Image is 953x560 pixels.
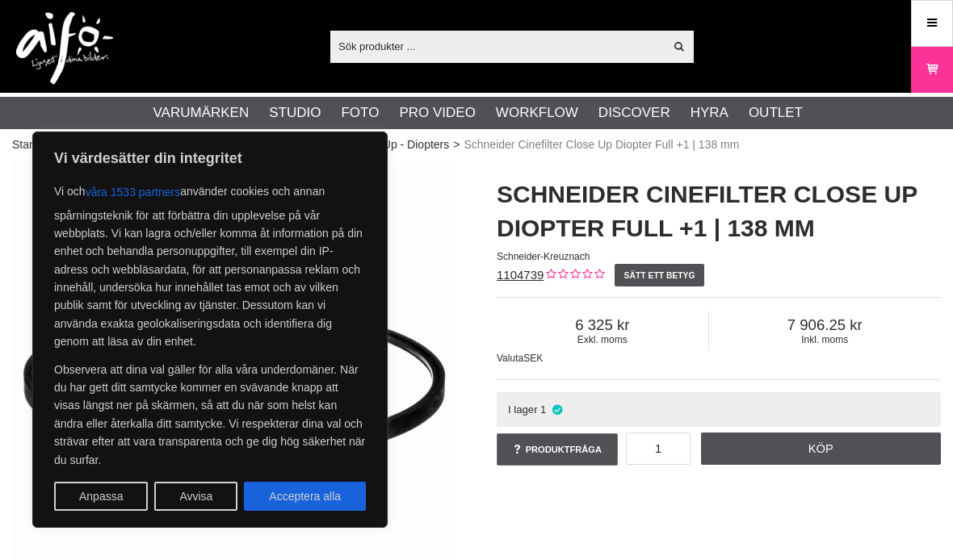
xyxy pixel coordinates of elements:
p: Observera att dina val gäller för alla våra underdomäner. När du har gett ditt samtycke kommer en... [54,361,366,469]
a: Workflow [496,102,578,123]
a: Sätt ett betyg [615,264,704,286]
span: 1 [540,403,546,416]
a: Varumärken [153,102,250,123]
button: Acceptera alla [244,482,366,511]
p: Vi värdesätter din integritet [54,148,366,168]
a: Hyra [691,102,728,123]
span: Schneider Cinefilter Close Up Diopter Full +1 | 138 mm [464,136,739,153]
span: Inkl. moms [709,334,941,345]
p: Vi och använder cookies och annan spårningsteknik för att förbättra din upplevelse på vår webbpla... [54,178,366,351]
span: > [453,136,460,153]
div: Kundbetyg: 0 [544,267,604,284]
a: Start [12,136,36,153]
i: I lager [550,403,564,416]
button: Avvisa [154,482,237,511]
a: Close-Up - Diopters [350,136,449,153]
input: Sök produkter ... [330,34,664,58]
button: våra 1533 partners [86,178,181,207]
span: Schneider-Kreuznach [497,251,590,262]
span: 7 906.25 [709,316,941,334]
a: Discover [598,102,670,123]
a: Outlet [749,102,803,123]
a: 1104739 [497,268,544,282]
a: Köp [701,433,942,465]
span: Exkl. moms [497,334,708,345]
div: Vi värdesätter din integritet [32,132,388,528]
a: Foto [341,102,379,123]
a: Produktfråga [497,433,618,466]
a: Studio [269,102,321,123]
span: SEK [523,353,543,364]
span: 6 325 [497,316,708,334]
h1: Schneider Cinefilter Close Up Diopter Full +1 | 138 mm [497,178,941,245]
span: I lager [508,403,538,416]
a: Pro Video [399,102,475,123]
img: logo.png [16,12,113,85]
span: Valuta [497,353,523,364]
button: Anpassa [54,482,148,511]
